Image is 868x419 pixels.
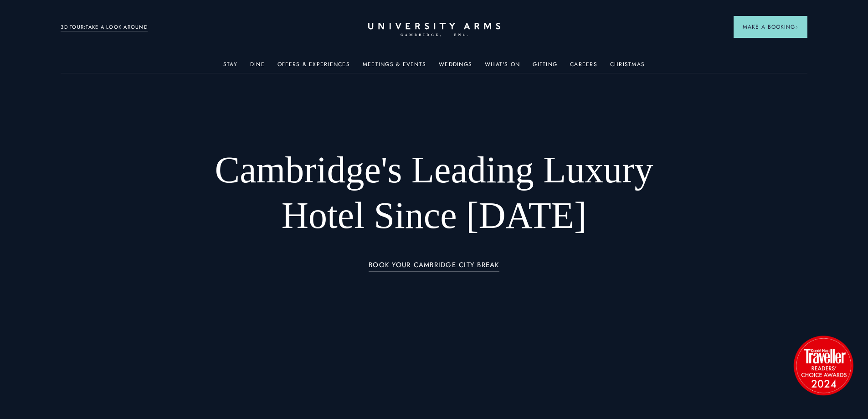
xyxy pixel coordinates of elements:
[789,331,858,399] img: image-2524eff8f0c5d55edbf694693304c4387916dea5-1501x1501-png
[61,23,148,31] a: 3D TOUR:TAKE A LOOK AROUND
[734,16,807,38] button: Make a BookingArrow icon
[369,261,499,272] a: BOOK YOUR CAMBRIDGE CITY BREAK
[277,61,350,73] a: Offers & Experiences
[363,61,426,73] a: Meetings & Events
[610,61,645,73] a: Christmas
[223,61,237,73] a: Stay
[250,61,265,73] a: Dine
[485,61,520,73] a: What's On
[191,147,677,238] h1: Cambridge's Leading Luxury Hotel Since [DATE]
[570,61,597,73] a: Careers
[533,61,557,73] a: Gifting
[795,26,798,29] img: Arrow icon
[743,23,798,31] span: Make a Booking
[368,23,500,37] a: Home
[439,61,472,73] a: Weddings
